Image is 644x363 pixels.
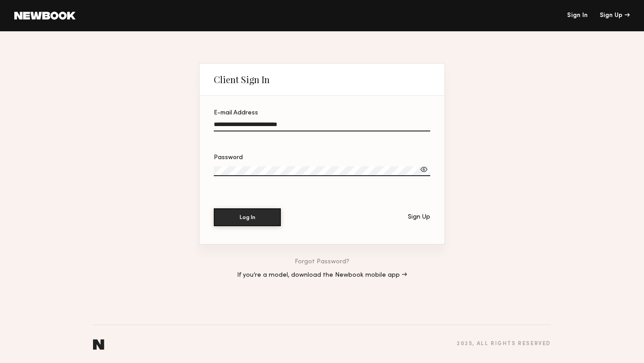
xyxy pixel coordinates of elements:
div: 2025 , all rights reserved [457,341,551,347]
input: Password [214,166,430,176]
input: E-mail Address [214,121,430,131]
div: Client Sign In [214,74,270,85]
div: Sign Up [600,13,630,19]
div: Sign Up [408,214,430,220]
a: If you’re a model, download the Newbook mobile app → [237,272,407,279]
div: Password [214,155,430,161]
a: Sign In [567,13,588,19]
div: E-mail Address [214,110,430,116]
button: Log In [214,208,281,226]
a: Forgot Password? [295,259,349,265]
